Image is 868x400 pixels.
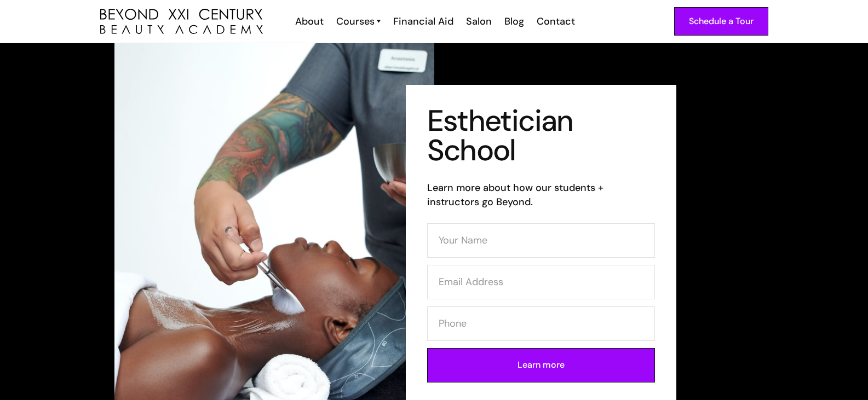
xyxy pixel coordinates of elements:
h6: Learn more about how our students + instructors go Beyond. [427,181,655,209]
div: Schedule a Tour [689,14,754,28]
a: About [288,14,329,28]
div: Blog [504,14,524,28]
div: Salon [466,14,492,28]
a: Blog [497,14,530,28]
a: Schedule a Tour [674,7,768,36]
input: Learn more [427,348,655,382]
input: Your Name [427,223,655,258]
a: home [100,9,263,34]
input: Email Address [427,265,655,299]
a: Financial Aid [386,14,459,28]
h1: Esthetician School [427,106,655,165]
input: Phone [427,306,655,341]
a: Courses [336,14,381,28]
div: Financial Aid [393,14,453,28]
a: Contact [530,14,580,28]
div: Courses [336,14,375,28]
form: Contact Form (Esthi) [427,223,655,390]
a: Salon [459,14,497,28]
div: About [295,14,324,28]
div: Contact [537,14,575,28]
img: beyond 21st century beauty academy logo [100,9,263,34]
